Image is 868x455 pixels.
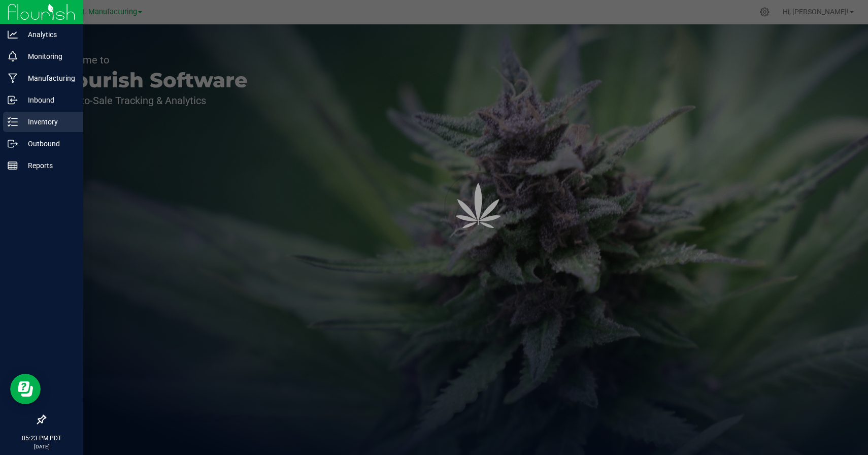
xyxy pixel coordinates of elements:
[18,28,79,41] p: Analytics
[18,72,79,84] p: Manufacturing
[18,138,79,150] p: Outbound
[18,116,79,128] p: Inventory
[18,94,79,106] p: Inbound
[18,50,79,62] p: Monitoring
[8,29,18,40] inline-svg: Analytics
[8,51,18,61] inline-svg: Monitoring
[8,73,18,83] inline-svg: Manufacturing
[10,374,41,404] iframe: Resource center
[5,443,79,450] p: [DATE]
[8,117,18,127] inline-svg: Inventory
[8,95,18,105] inline-svg: Inbound
[5,434,79,443] p: 05:23 PM PDT
[18,159,79,172] p: Reports
[8,139,18,149] inline-svg: Outbound
[8,160,18,171] inline-svg: Reports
